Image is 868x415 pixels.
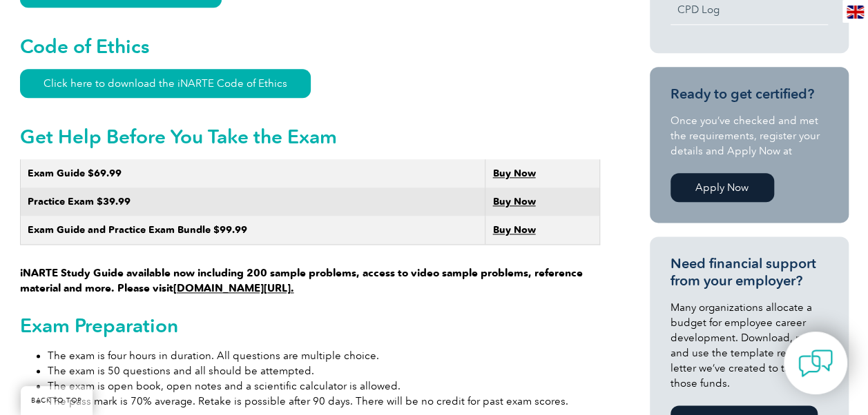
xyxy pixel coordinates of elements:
strong: iNARTE Study Guide available now including 200 sample problems, access to video sample problems, ... [20,267,583,294]
p: Once you’ve checked and met the requirements, register your details and Apply Now at [671,113,828,159]
a: Buy Now [492,168,535,179]
a: Buy Now [492,196,535,207]
li: The pass mark is 70% average. Retake is possible after 90 days. There will be no credit for past ... [48,394,600,409]
a: BACK TO TOP [21,386,93,415]
p: Many organizations allocate a budget for employee career development. Download, modify and use th... [671,300,828,391]
a: Buy Now [492,224,535,236]
h2: Exam Preparation [20,314,600,336]
li: The exam is 50 questions and all should be attempted. [48,363,600,378]
strong: Practice Exam $39.99 [28,196,131,207]
a: Click here to download the iNARTE Code of Ethics [20,69,311,98]
img: en [847,6,864,19]
img: contact-chat.png [798,346,833,381]
h2: Get Help Before You Take the Exam [20,125,600,148]
a: Apply Now [671,173,774,202]
li: The exam is open book, open notes and a scientific calculator is allowed. [48,378,600,394]
a: [DOMAIN_NAME][URL]. [173,282,294,294]
h3: Need financial support from your employer? [671,255,828,290]
strong: Exam Guide and Practice Exam Bundle $99.99 [28,224,247,236]
li: The exam is four hours in duration. All questions are multiple choice. [48,348,600,363]
strong: Exam Guide $69.99 [28,168,122,179]
h3: Ready to get certified? [671,85,828,103]
h2: Code of Ethics [20,35,600,57]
